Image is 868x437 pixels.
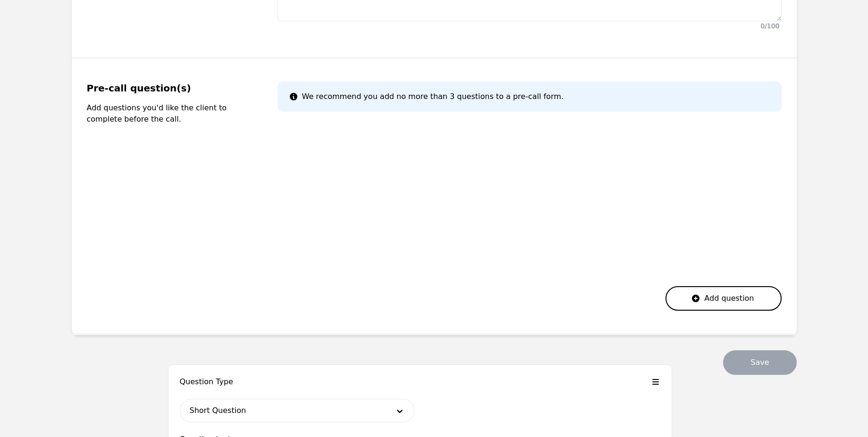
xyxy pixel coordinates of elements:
div: 0 / 100 [760,21,779,31]
button: Save [723,350,796,375]
p: Add questions you'd like the client to complete before the call. [87,102,255,125]
button: Add question [666,286,781,311]
div: © 2025 Lango, Inc. All rights reserved. [245,416,369,426]
div: We recommend you add no more than 3 questions to a pre-call form. [278,82,782,112]
legend: Pre-call question(s) [87,82,255,95]
a: Privacy [599,417,623,425]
